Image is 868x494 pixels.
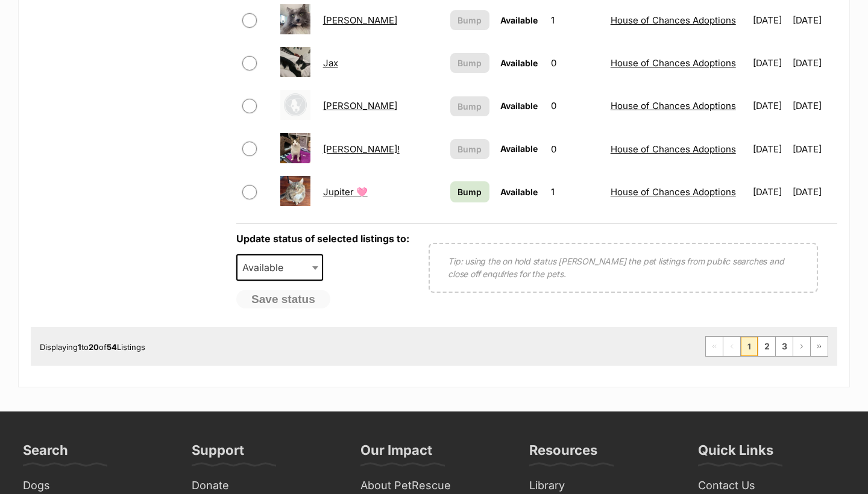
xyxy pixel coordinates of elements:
a: Jupiter 🩷 [323,186,368,198]
a: House of Chances Adoptions [611,100,736,111]
label: Update status of selected listings to: [236,233,409,245]
a: House of Chances Adoptions [611,186,736,198]
button: Bump [450,53,489,73]
span: Available [500,15,538,25]
img: Jess [280,90,310,120]
strong: 20 [89,342,99,352]
span: Bump [458,57,482,69]
button: Save status [236,290,330,309]
td: 0 [546,128,605,170]
a: Bump [450,181,489,202]
a: [PERSON_NAME] [323,14,397,26]
td: [DATE] [748,42,791,84]
a: Next page [793,337,810,356]
span: Bump [458,100,482,113]
span: Bump [458,143,482,155]
td: [DATE] [793,171,836,213]
a: Page 3 [776,337,793,356]
h3: Resources [529,442,597,466]
span: Displaying to of Listings [40,342,145,352]
a: House of Chances Adoptions [611,14,736,26]
a: Page 2 [758,337,775,356]
a: [PERSON_NAME] [323,100,397,111]
strong: 54 [107,342,117,352]
span: Available [500,143,538,154]
a: House of Chances Adoptions [611,143,736,155]
td: [DATE] [748,128,791,170]
button: Bump [450,10,489,30]
span: Available [500,58,538,68]
span: Page 1 [741,337,758,356]
h3: Support [192,442,244,466]
button: Bump [450,96,489,116]
td: 0 [546,85,605,127]
span: Available [500,187,538,197]
td: [DATE] [748,171,791,213]
nav: Pagination [705,336,828,357]
td: [DATE] [793,42,836,84]
span: Bump [458,186,482,198]
button: Bump [450,139,489,159]
td: [DATE] [793,128,836,170]
a: Last page [811,337,828,356]
a: [PERSON_NAME]! [323,143,400,155]
h3: Our Impact [360,442,432,466]
span: Previous page [723,337,740,356]
p: Tip: using the on hold status [PERSON_NAME] the pet listings from public searches and close off e... [448,255,799,280]
a: Jax [323,57,338,69]
td: 1 [546,171,605,213]
td: [DATE] [748,85,791,127]
h3: Quick Links [698,442,773,466]
td: 0 [546,42,605,84]
td: [DATE] [793,85,836,127]
span: Available [237,259,295,276]
span: Available [500,101,538,111]
span: First page [706,337,723,356]
strong: 1 [78,342,81,352]
span: Bump [458,14,482,27]
a: House of Chances Adoptions [611,57,736,69]
span: Available [236,254,323,281]
h3: Search [23,442,68,466]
